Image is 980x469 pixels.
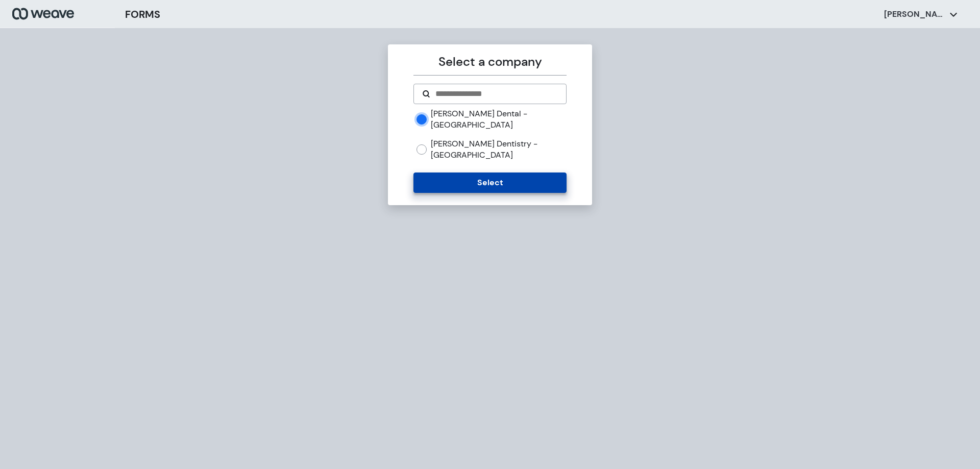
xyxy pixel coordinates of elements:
[434,88,557,100] input: Search
[431,108,566,130] label: [PERSON_NAME] Dental - [GEOGRAPHIC_DATA]
[431,138,566,160] label: [PERSON_NAME] Dentistry - [GEOGRAPHIC_DATA]
[884,9,945,20] p: [PERSON_NAME]
[125,7,160,22] h3: FORMS
[413,53,566,71] p: Select a company
[413,172,566,193] button: Select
